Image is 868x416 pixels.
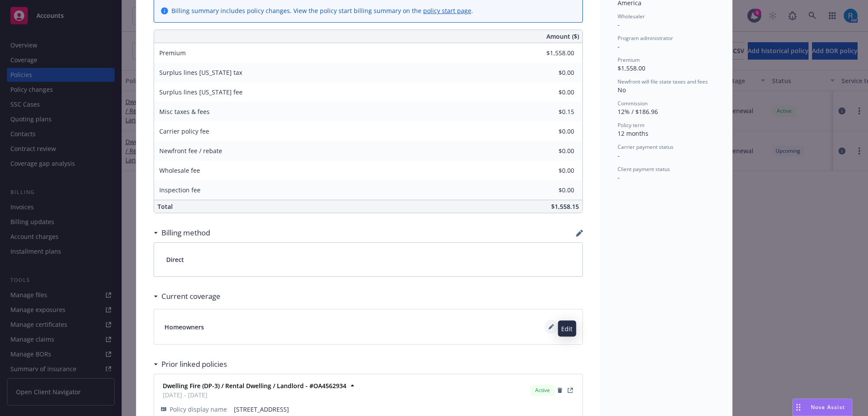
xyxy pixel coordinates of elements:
a: policy start page [423,7,471,15]
span: Inspection fee [159,186,201,194]
span: Newfront fee / rebate [159,147,222,155]
span: 12 months [618,129,648,138]
span: No [618,86,626,94]
button: Nova Assist [792,399,852,416]
span: Premium [618,56,640,64]
span: - [618,20,620,29]
input: 0.00 [523,164,579,177]
span: - [618,151,620,160]
a: View Policy [565,385,575,396]
h3: Prior linked policies [161,359,227,370]
span: 12% / $186.96 [618,107,658,116]
span: $1,558.00 [618,64,645,72]
span: Client payment status [618,165,670,173]
span: Total [158,202,173,211]
input: 0.00 [523,144,579,158]
h3: Current coverage [161,291,220,302]
span: Program administrator [618,34,673,42]
div: Current coverage [154,291,220,302]
input: 0.00 [523,47,579,60]
span: Carrier policy fee [159,127,209,135]
div: Billing method [154,227,210,238]
span: Wholesaler [618,13,645,20]
input: 0.00 [523,66,579,79]
span: Homeowners [164,322,204,332]
span: Surplus lines [US_STATE] tax [159,68,242,77]
span: $1,558.15 [551,202,579,211]
span: Premium [159,49,186,57]
span: Commission [618,100,648,107]
span: Carrier payment status [618,143,674,151]
span: Wholesale fee [159,166,200,174]
span: - [618,173,620,181]
strong: Dwelling Fire (DP-3) / Rental Dwelling / Landlord - #OA4562934 [163,382,346,390]
span: Policy display name [170,405,227,414]
h3: Billing method [161,227,210,238]
span: Surplus lines [US_STATE] fee [159,88,243,96]
span: [DATE] - [DATE] [163,390,346,399]
input: 0.00 [523,86,579,99]
span: Active [534,386,551,394]
span: Misc taxes & fees [159,107,210,116]
input: 0.00 [523,125,579,138]
span: [STREET_ADDRESS] [234,405,575,414]
div: Direct [154,243,582,276]
div: Drag to move [793,399,804,416]
input: 0.00 [523,105,579,118]
span: Policy term [618,121,644,129]
span: Nova Assist [811,403,845,411]
span: Amount ($) [546,32,579,41]
input: 0.00 [523,184,579,197]
div: Billing summary includes policy changes. View the policy start billing summary on the . [171,6,473,15]
span: Newfront will file state taxes and fees [618,78,708,85]
div: Prior linked policies [154,359,227,370]
span: - [618,42,620,50]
